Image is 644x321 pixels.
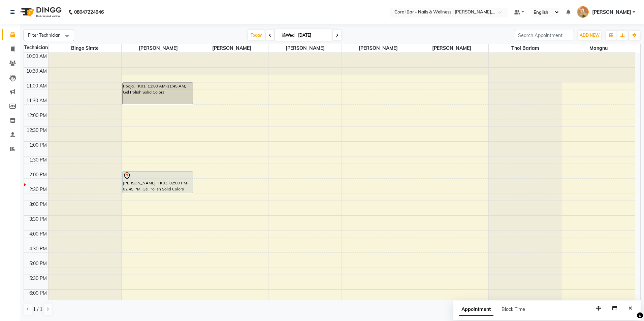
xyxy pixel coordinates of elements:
[28,201,48,208] div: 3:00 PM
[578,31,601,40] button: ADD NEW
[459,304,493,316] span: Appointment
[28,260,48,267] div: 5:00 PM
[25,127,48,134] div: 12:30 PM
[49,44,122,52] span: Bingo Simte
[28,156,48,164] div: 1:30 PM
[195,44,268,52] span: [PERSON_NAME]
[24,44,48,51] div: Technician
[515,30,574,40] input: Search Appointment
[580,33,600,38] span: ADD NEW
[33,306,42,313] span: 1 / 1
[28,275,48,282] div: 5:30 PM
[415,44,488,52] span: [PERSON_NAME]
[25,53,48,60] div: 10:00 AM
[28,186,48,193] div: 2:30 PM
[562,44,635,52] span: Mangnu
[28,142,48,149] div: 1:00 PM
[28,230,48,238] div: 4:00 PM
[123,83,192,104] div: Pooja, TK01, 11:00 AM-11:45 AM, Gel Polish Solid Colors
[280,33,296,38] span: Wed
[502,306,525,312] span: Block Time
[122,44,195,52] span: [PERSON_NAME]
[74,3,104,22] b: 08047224946
[28,32,61,38] span: Filter Technician
[25,82,48,90] div: 11:00 AM
[25,97,48,104] div: 11:30 AM
[25,68,48,75] div: 10:30 AM
[17,3,63,22] img: logo
[28,245,48,252] div: 4:30 PM
[28,290,48,297] div: 6:00 PM
[268,44,342,52] span: [PERSON_NAME]
[592,9,631,16] span: [PERSON_NAME]
[577,6,589,18] img: Pushpa Das
[625,303,635,314] button: Close
[28,216,48,223] div: 3:30 PM
[342,44,415,52] span: [PERSON_NAME]
[296,30,330,40] input: 2025-09-03
[123,172,192,193] div: [PERSON_NAME], TK03, 02:00 PM-02:45 PM, Gel Polish Solid Colors
[25,112,48,119] div: 12:00 PM
[248,30,265,40] span: Today
[28,171,48,178] div: 2:00 PM
[489,44,562,52] span: Thoi bariam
